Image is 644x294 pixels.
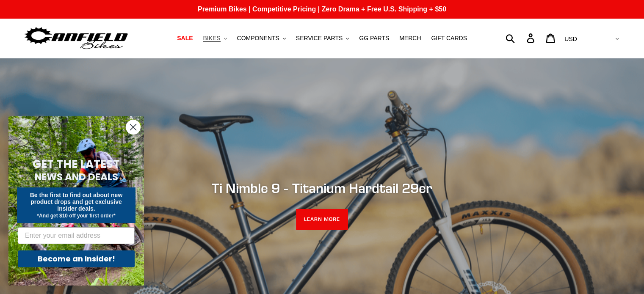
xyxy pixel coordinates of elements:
a: GG PARTS [355,33,393,44]
button: Close dialog [126,120,141,135]
span: Be the first to find out about new product drops and get exclusive insider deals. [30,192,123,212]
img: Canfield Bikes [23,25,129,52]
button: Become an Insider! [18,250,135,267]
span: GG PARTS [359,35,389,42]
span: BIKES [203,35,220,42]
span: *And get $10 off your first order* [37,213,115,219]
span: MERCH [399,35,421,42]
input: Search [510,29,532,47]
span: SERVICE PARTS [296,35,343,42]
input: Enter your email address [18,227,135,244]
button: BIKES [199,33,231,44]
button: COMPONENTS [233,33,290,44]
span: COMPONENTS [237,35,279,42]
h2: Ti Nimble 9 - Titanium Hardtail 29er [91,180,553,196]
span: GET THE LATEST [33,157,120,172]
a: SALE [173,33,197,44]
span: NEWS AND DEALS [35,170,118,184]
a: MERCH [395,33,425,44]
a: LEARN MORE [296,209,348,230]
span: SALE [177,35,193,42]
button: SERVICE PARTS [292,33,353,44]
a: GIFT CARDS [427,33,471,44]
span: GIFT CARDS [431,35,467,42]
